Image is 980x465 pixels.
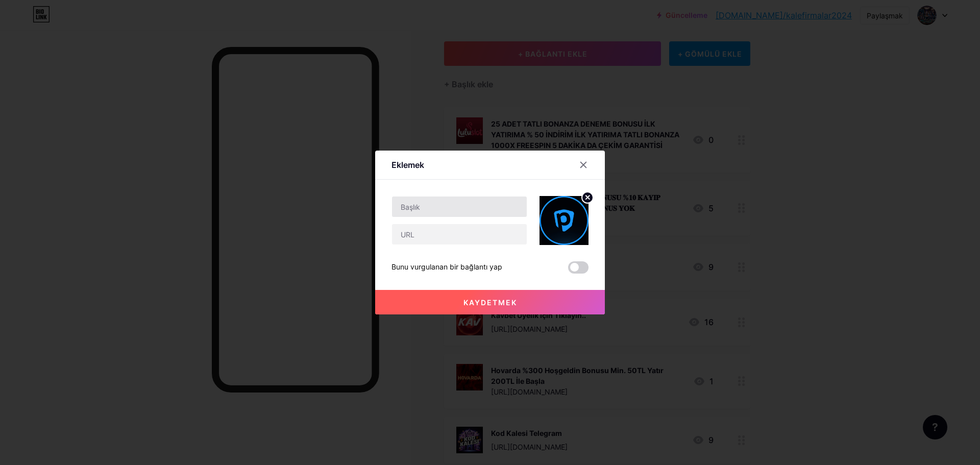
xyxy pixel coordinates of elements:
[375,290,605,314] button: Kaydetmek
[392,224,527,244] input: URL
[463,298,517,307] font: Kaydetmek
[391,160,424,170] font: Eklemek
[392,197,527,217] input: Başlık
[391,262,502,271] font: Bunu vurgulanan bir bağlantı yap
[540,196,589,245] img: bağlantı_küçük_resim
